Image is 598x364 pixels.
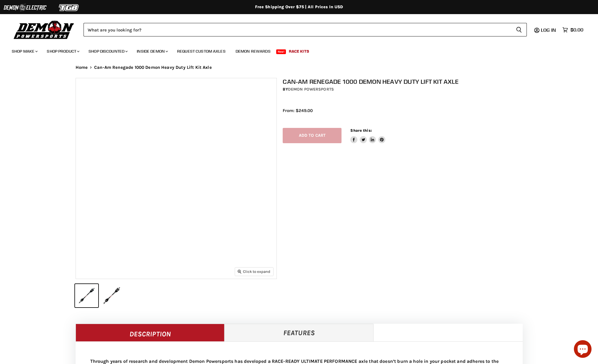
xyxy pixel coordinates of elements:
[12,19,76,40] img: Demon Powersports
[350,128,372,133] span: Share this:
[132,45,171,57] a: Inside Demon
[76,65,88,70] a: Home
[276,49,286,54] span: New!
[100,284,123,307] button: IMAGE thumbnail
[224,324,374,341] a: Features
[64,65,534,70] nav: Breadcrumbs
[559,26,586,34] a: $0.00
[84,45,131,57] a: Shop Discounted
[84,23,527,36] form: Product
[538,27,559,33] a: Log in
[235,268,273,275] button: Click to expand
[7,43,582,57] ul: Main menu
[283,108,313,113] span: From: $249.00
[238,269,270,274] span: Click to expand
[84,23,511,36] input: Search
[64,4,534,10] div: Free Shipping Over $75 | All Prices In USD
[570,27,583,33] span: $0.00
[42,45,83,57] a: Shop Product
[284,45,314,57] a: Race Kits
[283,86,529,93] div: by
[350,128,385,143] aside: Share this:
[511,23,527,36] button: Search
[541,27,556,33] span: Log in
[288,87,334,92] a: Demon Powersports
[283,78,529,85] h1: Can-Am Renegade 1000 Demon Heavy Duty Lift Kit Axle
[231,45,275,57] a: Demon Rewards
[572,340,593,359] inbox-online-store-chat: Shopify online store chat
[47,2,91,13] img: TGB Logo 2
[76,324,225,341] a: Description
[94,65,212,70] span: Can-Am Renegade 1000 Demon Heavy Duty Lift Kit Axle
[7,45,41,57] a: Shop Make
[75,284,98,307] button: IMAGE thumbnail
[3,2,47,13] img: Demon Electric Logo 2
[173,45,230,57] a: Request Custom Axles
